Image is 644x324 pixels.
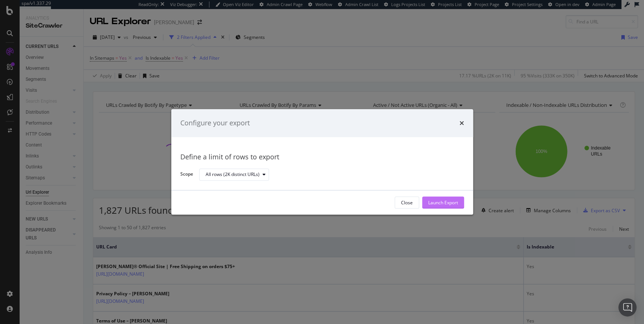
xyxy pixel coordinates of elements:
button: All rows (2K distinct URLs) [199,168,269,181]
label: Scope [180,171,193,179]
div: times [460,118,464,128]
div: Launch Export [428,199,458,206]
div: Close [401,199,413,206]
div: Define a limit of rows to export [180,152,464,162]
button: Launch Export [422,197,464,209]
div: All rows (2K distinct URLs) [206,172,260,177]
div: modal [171,109,473,214]
button: Close [395,197,419,209]
div: Configure your export [180,118,250,128]
div: Open Intercom Messenger [618,298,636,316]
